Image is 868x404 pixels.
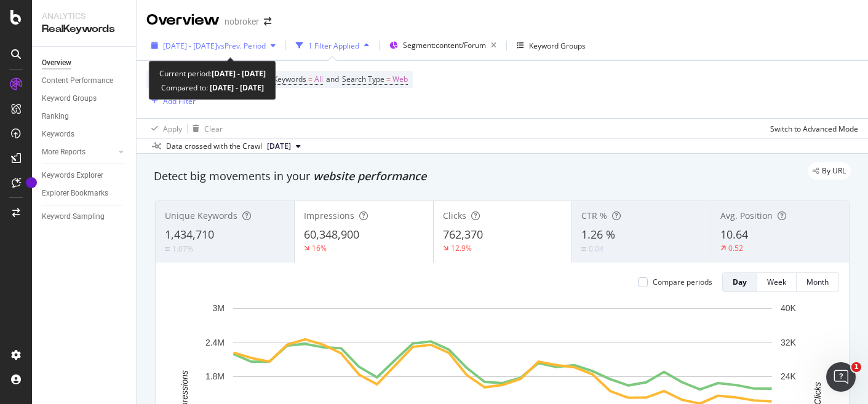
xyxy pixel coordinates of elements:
[204,124,223,134] div: Clear
[42,169,127,182] a: Keywords Explorer
[165,227,214,242] span: 1,434,710
[42,57,71,69] div: Overview
[581,227,615,242] span: 1.26 %
[42,57,127,69] a: Overview
[166,141,262,152] div: Data crossed with the Crawl
[728,243,743,253] div: 0.52
[267,141,291,152] span: 2025 Aug. 4th
[42,74,127,87] a: Content Performance
[308,74,313,84] span: =
[163,96,196,106] div: Add Filter
[308,41,359,51] div: 1 Filter Applied
[757,272,797,292] button: Week
[188,119,223,138] button: Clear
[225,15,259,28] div: nobroker
[208,82,264,93] b: [DATE] - [DATE]
[653,277,712,287] div: Compare periods
[42,210,127,223] a: Keyword Sampling
[733,277,747,287] div: Day
[386,74,391,84] span: =
[42,110,69,123] div: Ranking
[392,71,408,88] span: Web
[722,272,757,292] button: Day
[451,243,472,253] div: 12.9%
[42,146,86,159] div: More Reports
[304,210,354,221] span: Impressions
[213,303,225,313] text: 3M
[826,362,856,392] iframe: Intercom live chat
[291,36,374,55] button: 1 Filter Applied
[273,74,306,84] span: Keywords
[304,227,359,242] span: 60,348,900
[589,244,603,254] div: 0.04
[42,110,127,123] a: Ranking
[165,210,237,221] span: Unique Keywords
[581,247,586,251] img: Equal
[581,210,607,221] span: CTR %
[42,187,127,200] a: Explorer Bookmarks
[384,36,501,55] button: Segment:content/Forum
[205,338,225,347] text: 2.4M
[42,146,115,159] a: More Reports
[161,81,264,95] div: Compared to:
[42,210,105,223] div: Keyword Sampling
[42,169,103,182] div: Keywords Explorer
[720,210,773,221] span: Avg. Position
[312,243,327,253] div: 16%
[529,41,586,51] div: Keyword Groups
[262,139,306,154] button: [DATE]
[146,36,281,55] button: [DATE] - [DATE]vsPrev. Period
[770,124,858,134] div: Switch to Advanced Mode
[212,68,266,79] b: [DATE] - [DATE]
[797,272,839,292] button: Month
[42,22,126,36] div: RealKeywords
[163,41,217,51] span: [DATE] - [DATE]
[165,247,170,251] img: Equal
[781,371,797,381] text: 24K
[808,162,851,180] div: legacy label
[806,277,829,287] div: Month
[403,40,486,50] span: Segment: content/Forum
[342,74,384,84] span: Search Type
[146,119,182,138] button: Apply
[781,338,797,347] text: 32K
[781,303,797,313] text: 40K
[42,92,97,105] div: Keyword Groups
[217,41,266,51] span: vs Prev. Period
[264,17,271,26] div: arrow-right-arrow-left
[314,71,323,88] span: All
[767,277,786,287] div: Week
[326,74,339,84] span: and
[163,124,182,134] div: Apply
[146,10,220,31] div: Overview
[205,371,225,381] text: 1.8M
[42,128,74,141] div: Keywords
[172,244,193,254] div: 1.07%
[720,227,748,242] span: 10.64
[443,210,466,221] span: Clicks
[765,119,858,138] button: Switch to Advanced Mode
[443,227,483,242] span: 762,370
[26,177,37,188] div: Tooltip anchor
[822,167,846,175] span: By URL
[512,36,591,55] button: Keyword Groups
[159,66,266,81] div: Current period:
[42,92,127,105] a: Keyword Groups
[42,74,113,87] div: Content Performance
[42,187,108,200] div: Explorer Bookmarks
[146,93,196,108] button: Add Filter
[851,362,861,372] span: 1
[42,10,126,22] div: Analytics
[42,128,127,141] a: Keywords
